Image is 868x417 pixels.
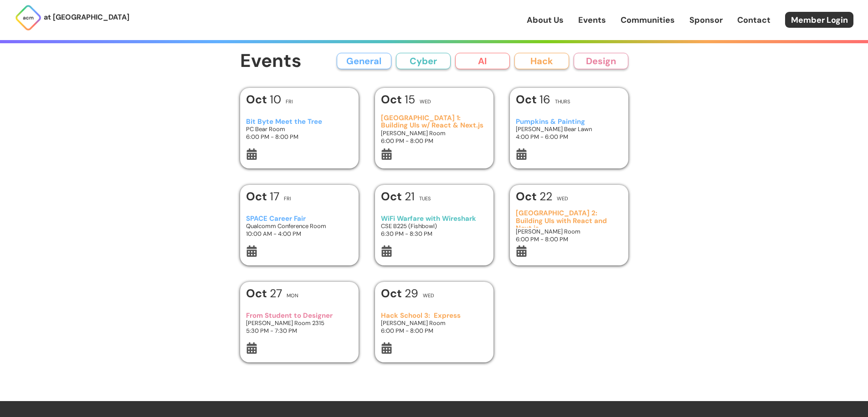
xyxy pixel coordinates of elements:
[737,14,770,26] a: Contact
[246,327,352,335] h3: 5:30 PM - 7:30 PM
[396,53,451,69] button: Cyber
[15,4,129,31] a: at [GEOGRAPHIC_DATA]
[381,286,405,301] b: Oct
[246,230,352,238] h3: 10:00 AM - 4:00 PM
[246,319,352,327] h3: [PERSON_NAME] Room 2315
[246,94,281,105] h1: 10
[423,293,434,298] h2: Wed
[246,118,352,126] h3: Bit Byte Meet the Tree
[516,94,550,105] h1: 16
[15,4,42,31] img: ACM Logo
[44,11,129,23] p: at [GEOGRAPHIC_DATA]
[381,230,487,238] h3: 6:30 PM - 8:30 PM
[578,14,606,26] a: Events
[621,14,675,26] a: Communities
[420,99,431,104] h2: Wed
[381,312,487,320] h3: Hack School 3: Express
[516,92,539,107] b: Oct
[381,137,487,145] h3: 6:00 PM - 8:00 PM
[516,228,622,235] h3: [PERSON_NAME] Room
[381,327,487,335] h3: 6:00 PM - 8:00 PM
[574,53,628,69] button: Design
[381,288,418,299] h1: 29
[381,94,415,105] h1: 15
[516,191,552,202] h1: 22
[246,288,282,299] h1: 27
[516,209,622,228] h3: [GEOGRAPHIC_DATA] 2: Building UIs with React and Next.js
[557,196,568,201] h2: Wed
[381,129,487,137] h3: [PERSON_NAME] Room
[246,92,270,107] b: Oct
[514,53,569,69] button: Hack
[337,53,391,69] button: General
[381,92,405,107] b: Oct
[516,235,622,243] h3: 6:00 PM - 8:00 PM
[284,196,291,201] h2: Fri
[516,125,622,133] h3: [PERSON_NAME] Bear Lawn
[689,14,723,26] a: Sponsor
[287,293,298,298] h2: Mon
[246,191,279,202] h1: 17
[419,196,431,201] h2: Tues
[516,118,622,126] h3: Pumpkins & Painting
[286,99,293,104] h2: Fri
[555,99,570,104] h2: Thurs
[381,191,415,202] h1: 21
[246,189,270,204] b: Oct
[527,14,564,26] a: About Us
[381,222,487,230] h3: CSE B225 (Fishbowl)
[246,125,352,133] h3: PC Bear Room
[246,312,352,320] h3: From Student to Designer
[240,51,302,71] h1: Events
[381,215,487,223] h3: WiFi Warfare with Wireshark
[381,319,487,327] h3: [PERSON_NAME] Room
[455,53,510,69] button: AI
[246,215,352,223] h3: SPACE Career Fair
[246,222,352,230] h3: Qualcomm Conference Room
[785,12,853,28] a: Member Login
[246,286,270,301] b: Oct
[381,114,487,129] h3: [GEOGRAPHIC_DATA] 1: Building UIs w/ React & Next.js
[381,189,405,204] b: Oct
[516,189,539,204] b: Oct
[516,133,622,141] h3: 4:00 PM - 6:00 PM
[246,133,352,141] h3: 6:00 PM - 8:00 PM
